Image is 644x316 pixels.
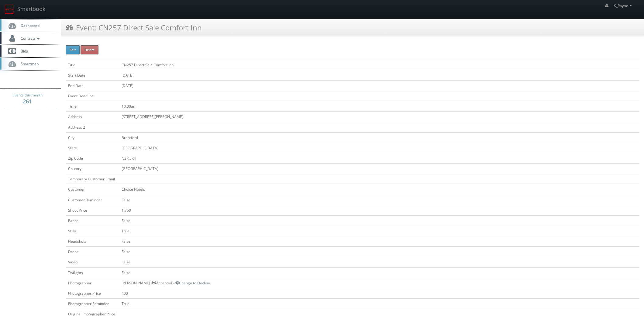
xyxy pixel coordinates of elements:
[119,215,639,226] td: False
[66,267,119,278] td: Twilights
[119,101,639,112] td: 10:00am
[66,143,119,153] td: State
[66,80,119,91] td: End Date
[66,112,119,122] td: Address
[66,257,119,267] td: Video
[66,184,119,195] td: Customer
[119,80,639,91] td: [DATE]
[119,153,639,163] td: N3R 5K4
[119,184,639,195] td: Choice Hotels
[119,143,639,153] td: [GEOGRAPHIC_DATA]
[66,278,119,288] td: Photographer
[175,280,210,286] a: Change to Decline
[119,226,639,236] td: True
[18,48,28,54] span: Bids
[66,195,119,205] td: Customer Reminder
[119,195,639,205] td: False
[5,5,14,14] img: smartbook-logo.png
[66,247,119,257] td: Drone
[23,98,32,105] strong: 261
[12,92,43,98] span: Events this month
[18,36,41,41] span: Contacts
[66,101,119,112] td: Time
[614,3,634,8] span: K_Payne
[119,298,639,309] td: True
[66,45,80,54] button: Edit
[66,91,119,101] td: Event Deadline
[18,23,40,28] span: Dashboard
[119,267,639,278] td: False
[66,70,119,80] td: Start Date
[66,22,202,33] h3: Event: CN257 Direct Sale Comfort Inn
[18,61,39,66] span: Smartmap
[119,257,639,267] td: False
[81,45,98,54] button: Delete
[66,174,119,184] td: Temporary Customer Email
[66,60,119,70] td: Title
[66,132,119,143] td: City
[66,215,119,226] td: Panos
[119,247,639,257] td: False
[119,112,639,122] td: [STREET_ADDRESS][PERSON_NAME]
[66,288,119,298] td: Photographer Price
[119,132,639,143] td: Brantford
[66,236,119,247] td: Headshots
[66,164,119,174] td: Country
[66,153,119,163] td: Zip Code
[119,236,639,247] td: False
[119,278,639,288] td: [PERSON_NAME] - Accepted --
[119,164,639,174] td: [GEOGRAPHIC_DATA]
[119,205,639,215] td: 1,750
[119,60,639,70] td: CN257 Direct Sale Comfort Inn
[119,70,639,80] td: [DATE]
[66,205,119,215] td: Shoot Price
[66,122,119,132] td: Address 2
[119,288,639,298] td: 400
[66,226,119,236] td: Stills
[66,298,119,309] td: Photographer Reminder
